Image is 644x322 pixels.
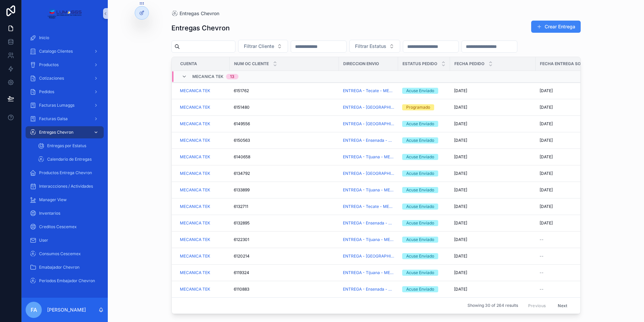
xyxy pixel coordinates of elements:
a: [DATE] [540,88,608,93]
a: MECANICA TEK [180,270,210,275]
span: [DATE] [454,171,467,176]
span: Entregas Chevron [39,130,73,135]
a: Facturas Galsa [26,113,104,125]
a: [DATE] [540,220,608,226]
a: MECANICA TEK [180,105,210,110]
span: Fecha Entrega Solicitada [540,61,599,66]
span: Estatus Pedido [402,61,437,66]
a: 6151762 [234,88,335,93]
span: [DATE] [540,204,553,209]
a: 6122301 [234,237,335,242]
h1: Entregas Chevron [171,23,230,33]
a: MECANICA TEK [180,105,226,110]
span: 6132895 [234,220,250,226]
a: [DATE] [540,121,608,127]
a: Emabajador Chevron [26,261,104,273]
span: 6120214 [234,253,250,259]
a: Entregas por Estatus [34,140,104,152]
a: [DATE] [454,287,532,292]
div: scrollable content [22,27,108,296]
span: Facturas Galsa [39,116,68,122]
span: 6140658 [234,154,250,160]
button: Next [553,300,572,311]
a: Acuse Enviado [402,121,446,127]
span: 6151480 [234,105,250,110]
span: [DATE] [454,105,467,110]
span: [DATE] [540,154,553,160]
span: Entregas por Estatus [47,143,86,149]
a: MECANICA TEK [180,237,210,242]
span: MECANICA TEK [180,171,210,176]
a: 6132895 [234,220,335,226]
a: [DATE] [454,187,532,193]
span: [DATE] [540,121,553,127]
span: 6134792 [234,171,250,176]
span: -- [540,270,544,275]
span: Productos [39,62,59,68]
a: Calendario de Entregas [34,153,104,165]
a: MECANICA TEK [180,187,226,193]
a: Creditos Cescemex [26,221,104,233]
a: [DATE] [454,253,532,259]
a: [DATE] [540,171,608,176]
span: 6110883 [234,287,249,292]
span: Num OC Cliente [234,61,269,66]
a: 6110883 [234,287,335,292]
img: App logo [47,8,82,19]
span: Showing 30 of 264 results [468,303,518,308]
a: ENTREGA - Tijuana - MECANICA TEK [343,237,394,242]
a: MECANICA TEK [180,154,226,160]
a: Cotizaciones [26,72,104,84]
a: ENTREGA - [GEOGRAPHIC_DATA] - MECANICA TEK [343,171,394,176]
a: ENTREGA - Tijuana - MECANICA TEK [343,187,394,193]
a: ENTREGA - [GEOGRAPHIC_DATA] - MECANICA TEK [343,253,394,259]
button: Crear Entrega [531,21,581,33]
a: Acuse Enviado [402,170,446,177]
a: [DATE] [454,105,532,110]
a: Acuse Enviado [402,286,446,292]
div: Acuse Enviado [406,154,434,160]
a: ENTREGA - Ensenada - MECANICA TEK [343,138,394,143]
a: -- [540,253,608,259]
span: Interaccciones / Actividades [39,184,93,189]
span: [DATE] [540,138,553,143]
a: ENTREGA - Tijuana - MECANICA TEK [343,154,394,160]
a: Acuse Enviado [402,237,446,243]
span: Inicio [39,35,49,41]
span: Catalogo Clientes [39,49,73,54]
a: MECANICA TEK [180,287,226,292]
div: 13 [230,74,234,79]
span: Periodos Embajador Chevron [39,278,95,284]
span: 6149556 [234,121,250,127]
a: MECANICA TEK [180,138,210,143]
a: 6134792 [234,171,335,176]
a: MECANICA TEK [180,121,226,127]
a: ENTREGA - Tecate - MECANICA TEK [343,204,394,209]
span: [DATE] [540,171,553,176]
a: ENTREGA - Ensenada - MECANICA TEK [343,220,394,226]
span: [DATE] [454,287,467,292]
span: [DATE] [454,187,467,193]
div: Acuse Enviado [406,237,434,243]
span: ENTREGA - [GEOGRAPHIC_DATA] - MECANICA TEK [343,121,394,127]
a: Productos Entrega Chevron [26,167,104,179]
span: [DATE] [540,220,553,226]
span: ENTREGA - [GEOGRAPHIC_DATA] - MECANICA TEK [343,105,394,110]
span: Creditos Cescemex [39,224,77,230]
span: 6119324 [234,270,249,275]
a: [DATE] [540,138,608,143]
a: Acuse Enviado [402,220,446,226]
a: MECANICA TEK [180,138,226,143]
a: 6133899 [234,187,335,193]
div: Acuse Enviado [406,270,434,276]
a: MECANICA TEK [180,88,210,93]
a: MECANICA TEK [180,287,210,292]
span: MECANICA TEK [180,253,210,259]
